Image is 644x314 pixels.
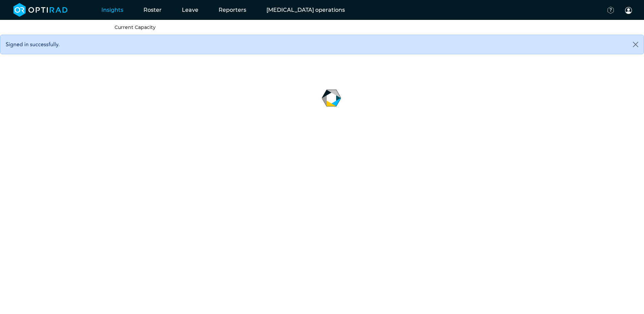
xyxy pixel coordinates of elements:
button: Close [627,35,644,54]
img: brand-opti-rad-logos-blue-and-white-d2f68631ba2948856bd03f2d395fb146ddc8fb01b4b6e9315ea85fa773367... [13,3,68,17]
a: Current Capacity [115,24,156,30]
